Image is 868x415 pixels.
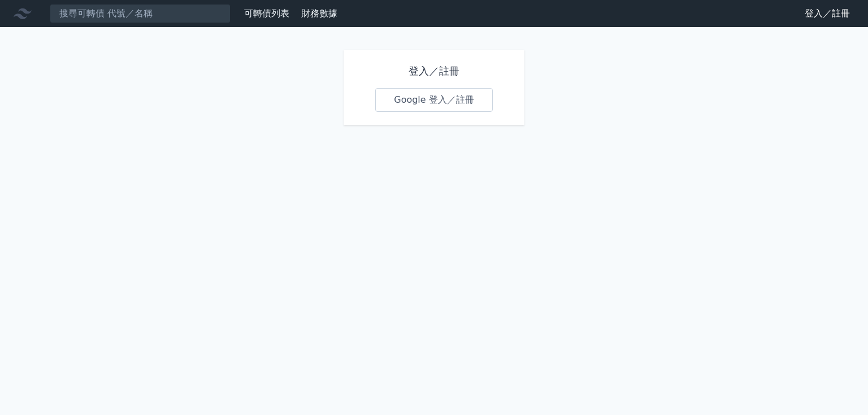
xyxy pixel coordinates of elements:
a: 登入／註冊 [796,5,859,23]
a: 財務數據 [301,8,337,19]
input: 搜尋可轉債 代號／名稱 [50,4,231,23]
a: 可轉債列表 [244,8,289,19]
h1: 登入／註冊 [375,63,493,79]
a: Google 登入／註冊 [375,88,493,112]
